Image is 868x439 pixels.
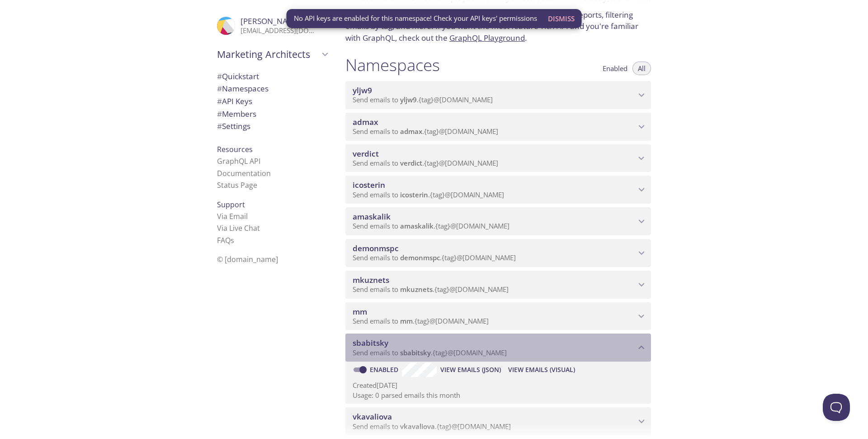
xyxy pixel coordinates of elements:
[353,316,489,325] span: Send emails to . {tag} @[DOMAIN_NAME]
[632,62,651,75] button: All
[217,200,245,210] span: Support
[217,144,253,154] span: Resources
[210,120,335,133] div: Team Settings
[210,82,335,95] div: Namespaces
[345,207,651,235] div: amaskalik namespace
[353,95,493,104] span: Send emails to . {tag} @[DOMAIN_NAME]
[241,26,319,35] p: [EMAIL_ADDRESS][DOMAIN_NAME]
[345,144,651,172] div: verdict namespace
[241,16,334,26] span: [PERSON_NAME] Babitsky
[353,243,399,253] span: demonmspc
[548,13,575,24] span: Dismiss
[597,62,633,75] button: Enabled
[217,83,222,94] span: #
[400,158,422,167] span: verdict
[217,109,256,119] span: Members
[353,180,385,190] span: icosterin
[353,306,367,317] span: mm
[345,407,651,435] div: vkavaliova namespace
[217,211,248,221] a: Via Email
[353,338,388,348] span: sbabitsky
[345,113,651,141] div: admax namespace
[400,95,417,104] span: yljw9
[353,381,644,390] p: Created [DATE]
[210,43,335,66] div: Marketing Architects
[345,239,651,267] div: demonmspc namespace
[353,211,391,222] span: amaskalik
[353,411,392,422] span: vkavaliova
[217,156,260,166] a: GraphQL API
[353,391,644,400] p: Usage: 0 parsed emails this month
[217,235,234,245] a: FAQ
[353,158,498,167] span: Send emails to . {tag} @[DOMAIN_NAME]
[345,334,651,362] div: sbabitsky namespace
[400,316,413,325] span: mm
[210,70,335,83] div: Quickstart
[345,302,651,330] div: mm namespace
[400,127,422,136] span: admax
[294,14,537,23] span: No API keys are enabled for this namespace! Check your API keys' permissions
[210,11,335,41] div: Sergey Babitsky
[508,364,575,375] span: View Emails (Visual)
[217,168,271,178] a: Documentation
[353,275,389,285] span: mkuznets
[368,365,402,374] a: Enabled
[437,363,505,377] button: View Emails (JSON)
[449,33,525,43] a: GraphQL Playground
[345,81,651,109] div: yljw9 namespace
[231,235,234,245] span: s
[353,253,516,262] span: Send emails to . {tag} @[DOMAIN_NAME]
[400,190,428,199] span: icosterin
[217,71,259,81] span: Quickstart
[217,121,222,131] span: #
[217,254,278,264] span: © [DOMAIN_NAME]
[400,285,433,294] span: mkuznets
[400,221,434,230] span: amaskalik
[400,348,431,357] span: sbabitsky
[217,96,222,106] span: #
[345,271,651,299] div: mkuznets namespace
[345,55,440,75] h1: Namespaces
[210,108,335,120] div: Members
[217,96,252,106] span: API Keys
[353,348,507,357] span: Send emails to . {tag} @[DOMAIN_NAME]
[217,223,260,233] a: Via Live Chat
[353,85,372,95] span: yljw9
[217,121,250,131] span: Settings
[217,48,319,61] span: Marketing Architects
[345,176,651,204] div: icosterin namespace
[353,148,379,159] span: verdict
[400,253,440,262] span: demonmspc
[217,180,257,190] a: Status Page
[544,10,578,27] button: Dismiss
[353,285,509,294] span: Send emails to . {tag} @[DOMAIN_NAME]
[823,394,850,421] iframe: Help Scout Beacon - Open
[217,109,222,119] span: #
[505,363,579,377] button: View Emails (Visual)
[217,71,222,81] span: #
[353,190,504,199] span: Send emails to . {tag} @[DOMAIN_NAME]
[353,117,378,127] span: admax
[440,364,501,375] span: View Emails (JSON)
[217,83,269,94] span: Namespaces
[353,127,498,136] span: Send emails to . {tag} @[DOMAIN_NAME]
[210,95,335,108] div: API Keys
[353,221,509,230] span: Send emails to . {tag} @[DOMAIN_NAME]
